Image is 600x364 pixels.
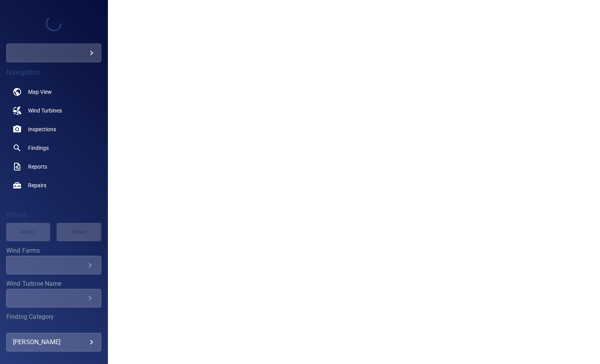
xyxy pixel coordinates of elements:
[28,144,49,152] span: Findings
[28,181,46,189] span: Repairs
[6,44,101,62] div: galventus
[28,163,47,171] span: Reports
[6,176,101,195] a: repairs noActive
[6,211,101,219] h4: Filters
[6,139,101,157] a: findings noActive
[6,120,101,139] a: inspections noActive
[6,256,101,274] div: Wind Farms
[6,101,101,120] a: windturbines noActive
[6,69,101,76] h4: Navigation
[6,83,101,101] a: map noActive
[6,314,101,320] label: Finding Category
[13,336,95,348] div: [PERSON_NAME]
[6,289,101,308] div: Wind Turbine Name
[28,88,52,96] span: Map View
[28,107,62,114] span: Wind Turbines
[6,157,101,176] a: reports noActive
[6,248,101,254] label: Wind Farms
[28,125,56,133] span: Inspections
[6,281,101,287] label: Wind Turbine Name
